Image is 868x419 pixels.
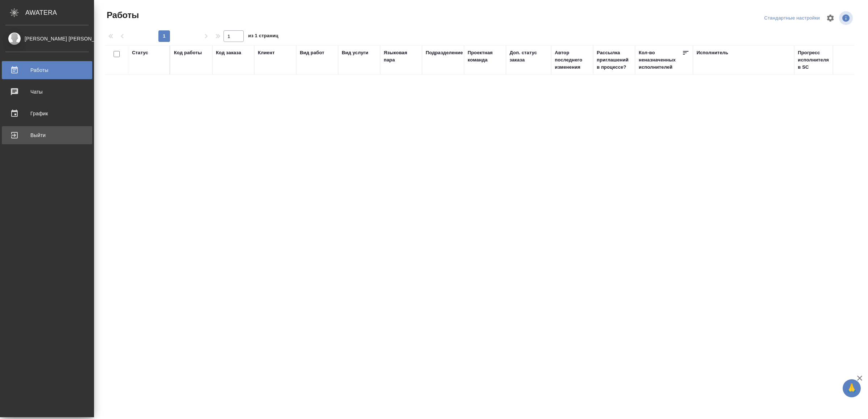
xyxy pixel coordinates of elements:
[2,61,92,79] a: Работы
[132,49,148,56] div: Статус
[5,86,89,97] div: Чаты
[798,49,830,71] div: Прогресс исполнителя в SC
[2,83,92,101] a: Чаты
[597,49,631,71] div: Рассылка приглашений в процессе?
[342,49,369,56] div: Вид услуги
[822,9,839,27] span: Настроить таблицу
[174,49,202,56] div: Код работы
[5,108,89,119] div: График
[510,49,548,64] div: Доп. статус заказа
[697,49,728,56] div: Исполнитель
[555,49,590,71] div: Автор последнего изменения
[468,49,502,64] div: Проектная команда
[843,379,861,397] button: 🙏
[846,381,858,396] span: 🙏
[248,31,278,42] span: из 1 страниц
[5,35,89,43] div: [PERSON_NAME] [PERSON_NAME]
[216,49,241,56] div: Код заказа
[2,126,92,144] a: Выйти
[839,11,854,25] span: Посмотреть информацию
[384,49,418,64] div: Языковая пара
[762,13,822,24] div: split button
[105,9,139,21] span: Работы
[300,49,324,56] div: Вид работ
[25,5,94,20] div: AWATERA
[639,49,682,71] div: Кол-во неназначенных исполнителей
[5,130,89,141] div: Выйти
[258,49,275,56] div: Клиент
[2,104,92,123] a: График
[5,65,89,76] div: Работы
[426,49,463,56] div: Подразделение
